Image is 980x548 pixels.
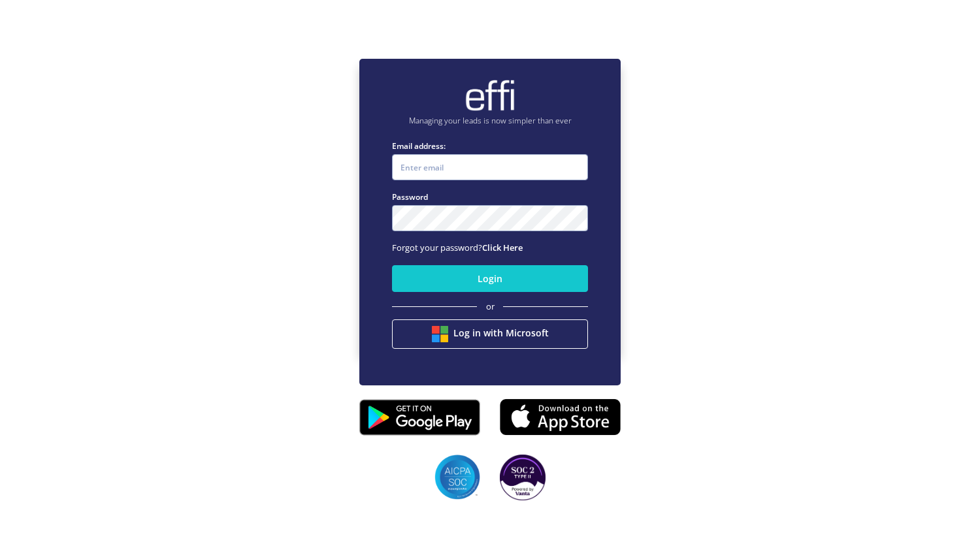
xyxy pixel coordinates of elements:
[500,455,546,500] img: SOC2 badges
[392,115,588,127] p: Managing your leads is now simpler than ever
[392,319,588,349] button: Log in with Microsoft
[486,300,495,314] span: or
[482,242,523,253] a: Click Here
[392,154,588,180] input: Enter email
[464,79,516,112] img: brand-logo.ec75409.png
[432,326,448,342] img: btn google
[392,140,588,152] label: Email address:
[392,191,588,203] label: Password
[392,265,588,292] button: Login
[392,242,523,253] span: Forgot your password?
[500,395,621,439] img: appstore.8725fd3.png
[359,391,480,444] img: playstore.0fabf2e.png
[434,455,480,500] img: SOC2 badges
